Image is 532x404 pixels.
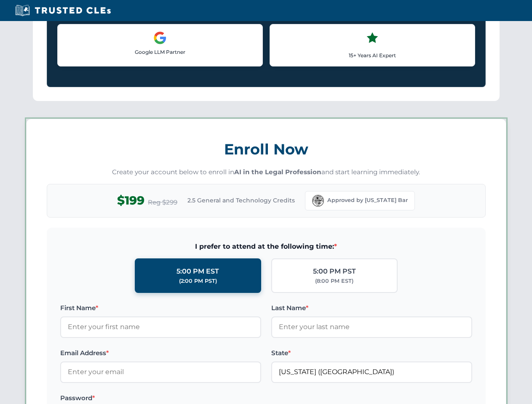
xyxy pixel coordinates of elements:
label: Password [60,393,261,403]
img: Florida Bar [312,195,324,207]
div: 5:00 PM PST [313,266,356,277]
span: Reg $299 [148,197,177,207]
div: 5:00 PM EST [176,266,219,277]
label: Last Name [271,303,472,313]
img: Trusted CLEs [13,4,113,17]
p: 15+ Years AI Expert [277,51,468,59]
input: Enter your email [60,361,261,383]
div: (2:00 PM PST) [179,277,217,285]
span: I prefer to attend at the following time: [60,241,472,252]
span: $199 [117,191,144,210]
span: Approved by [US_STATE] Bar [327,196,408,205]
img: Google [153,31,167,45]
label: First Name [60,303,261,313]
h3: Enroll Now [47,136,486,162]
input: Enter your last name [271,316,472,338]
p: Create your account below to enroll in and start learning immediately. [47,167,486,177]
input: Florida (FL) [271,361,472,383]
label: Email Address [60,348,261,358]
input: Enter your first name [60,316,261,338]
span: 2.5 General and Technology Credits [187,196,295,205]
div: (8:00 PM EST) [315,277,353,285]
label: State [271,348,472,358]
strong: AI in the Legal Profession [234,168,321,176]
p: Google LLM Partner [64,48,256,56]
